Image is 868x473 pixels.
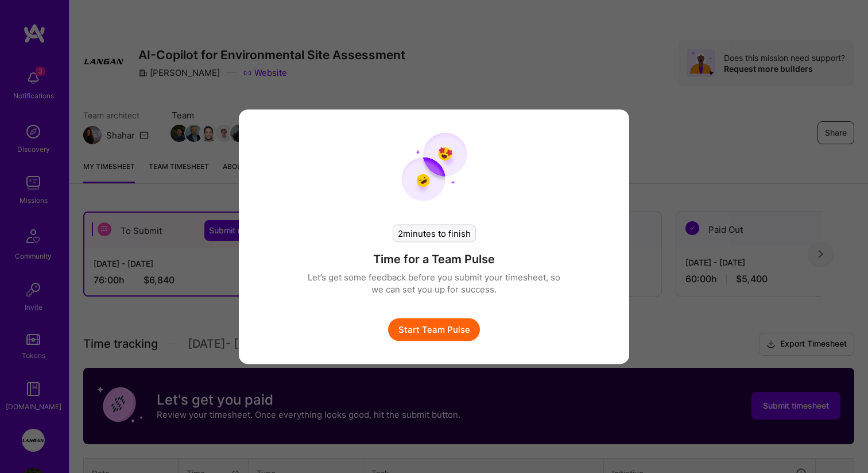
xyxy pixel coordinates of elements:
img: team pulse start [401,132,467,201]
h4: Time for a Team Pulse [373,251,495,266]
div: modal [239,109,629,364]
p: Let’s get some feedback before you submit your timesheet, so we can set you up for success. [308,271,560,295]
div: 2 minutes to finish [393,224,476,242]
button: Start Team Pulse [388,318,480,341]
